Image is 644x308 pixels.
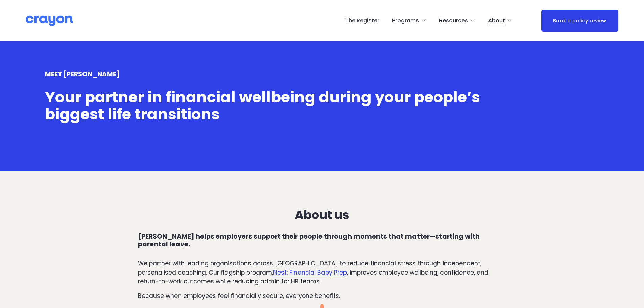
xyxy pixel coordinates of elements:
p: We partner with leading organisations across [GEOGRAPHIC_DATA] to reduce financial stress through... [138,259,506,286]
span: Programs [392,16,419,26]
span: Resources [439,16,468,26]
span: Your partner in financial wellbeing during your people’s biggest life transitions [45,87,483,125]
a: folder dropdown [488,15,512,26]
a: The Register [345,15,379,26]
a: folder dropdown [439,15,475,26]
a: Book a policy review [541,10,618,32]
img: Crayon [26,15,73,27]
a: Nest: Financial Baby Prep [273,268,347,277]
h4: MEET [PERSON_NAME] [45,71,599,78]
p: Because when employees feel financially secure, everyone benefits. [138,291,506,300]
h3: About us [138,208,506,222]
span: About [488,16,505,26]
strong: [PERSON_NAME] helps employers support their people through moments that matter—starting with pare... [138,232,481,249]
a: folder dropdown [392,15,426,26]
